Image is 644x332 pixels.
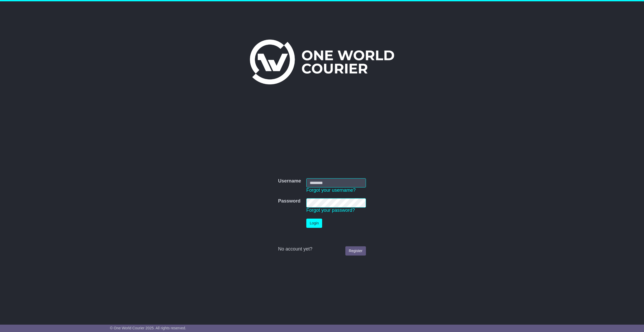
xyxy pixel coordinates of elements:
[345,246,366,256] a: Register
[278,178,301,184] label: Username
[250,40,394,84] img: One World
[110,326,186,330] span: © One World Courier 2025. All rights reserved.
[278,198,300,204] label: Password
[306,208,355,213] a: Forgot your password?
[306,219,322,228] button: Login
[278,246,366,252] div: No account yet?
[306,187,356,193] a: Forgot your username?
